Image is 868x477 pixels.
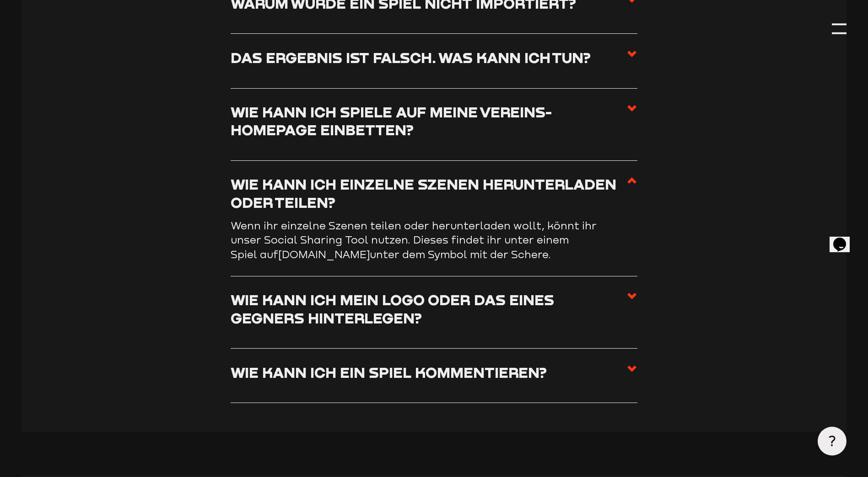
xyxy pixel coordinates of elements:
a: [DOMAIN_NAME] [278,248,370,260]
h3: Wie kann ich mein Logo oder das eines Gegners hinterlegen? [231,291,626,327]
iframe: chat widget [830,225,859,252]
h3: Wie kann ich ein Spiel kommentieren? [231,363,547,381]
p: Wenn ihr einzelne Szenen teilen oder herunterladen wollt, könnt ihr unser Social Sharing Tool nut... [231,218,597,261]
h3: Wie kann ich einzelne Szenen herunterladen oder teilen? [231,175,626,211]
h3: Das Ergebnis ist falsch. Was kann ich tun? [231,48,591,66]
h3: Wie kann ich Spiele auf meine Vereins-Homepage einbetten? [231,103,626,139]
